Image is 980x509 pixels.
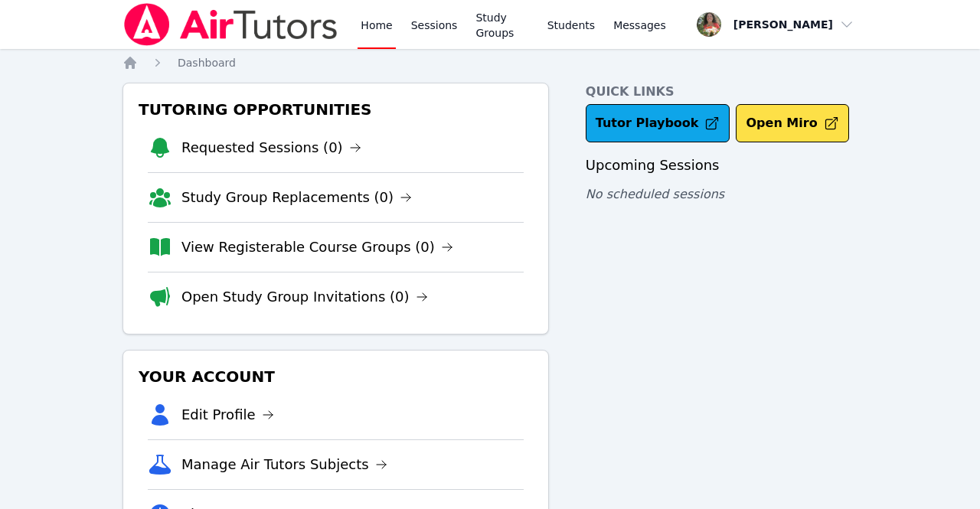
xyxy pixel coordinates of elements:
span: No scheduled sessions [586,187,724,201]
h3: Your Account [136,363,536,390]
a: Edit Profile [181,404,274,426]
h3: Upcoming Sessions [586,155,857,176]
a: Requested Sessions (0) [181,137,361,158]
span: Dashboard [178,57,236,69]
a: Study Group Replacements (0) [181,187,412,208]
a: Open Study Group Invitations (0) [181,286,428,308]
h4: Quick Links [586,83,857,101]
button: Open Miro [736,104,848,142]
a: Dashboard [178,55,236,70]
img: Air Tutors [122,3,339,46]
a: Tutor Playbook [586,104,730,142]
a: Manage Air Tutors Subjects [181,454,387,475]
nav: Breadcrumb [122,55,857,70]
h3: Tutoring Opportunities [136,96,536,123]
a: View Registerable Course Groups (0) [181,237,453,258]
span: Messages [613,18,666,33]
